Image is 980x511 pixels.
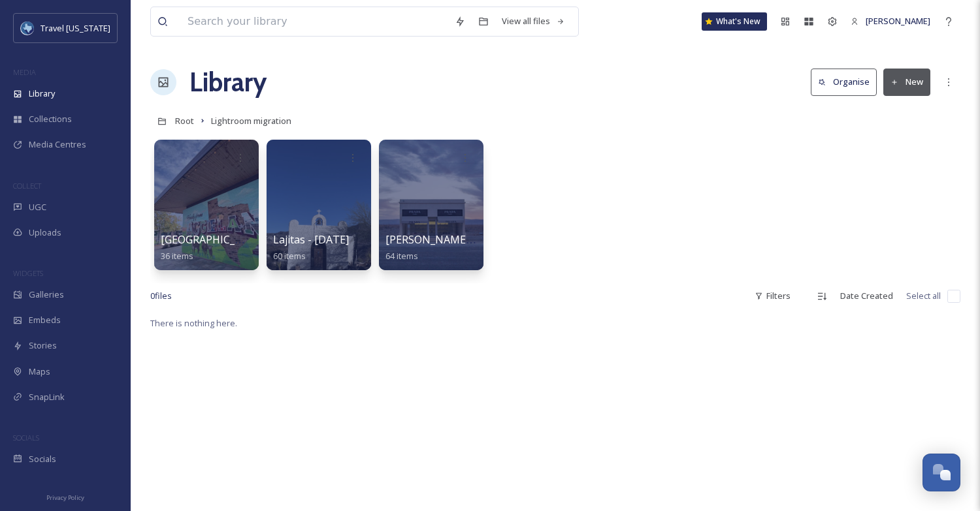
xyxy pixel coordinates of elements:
span: 60 items [273,250,306,262]
a: [GEOGRAPHIC_DATA] - [DATE]36 items [161,234,310,262]
span: Root [175,115,194,127]
span: 36 items [161,250,193,262]
span: Lightroom migration [211,115,291,127]
span: [PERSON_NAME]'s Photos - [DATE] [385,232,559,247]
span: MEDIA [13,67,36,77]
span: SnapLink [29,391,65,403]
a: Lajitas - [DATE]60 items [273,234,349,262]
div: Filters [748,283,797,309]
span: Uploads [29,226,61,239]
span: Galleries [29,288,64,301]
span: [PERSON_NAME] [866,15,930,27]
a: Lightroom migration [211,113,291,129]
button: New [883,69,930,95]
img: images%20%281%29.jpeg [21,22,34,35]
span: [GEOGRAPHIC_DATA] - [DATE] [161,232,310,247]
span: Maps [29,365,50,378]
a: What's New [702,12,767,31]
div: Date Created [834,283,900,309]
a: Root [175,113,194,129]
span: Collections [29,113,72,125]
span: 0 file s [150,290,172,302]
a: Privacy Policy [46,489,84,504]
span: Media Centres [29,138,86,151]
span: COLLECT [13,181,41,191]
a: [PERSON_NAME] [844,8,937,34]
span: Library [29,87,55,100]
span: Socials [29,453,56,465]
a: Library [189,63,267,102]
span: SOCIALS [13,433,39,442]
button: Open Chat [923,454,960,491]
span: Select all [906,290,941,302]
span: Privacy Policy [46,493,84,502]
button: Organise [811,69,877,95]
span: Lajitas - [DATE] [273,232,349,247]
a: [PERSON_NAME]'s Photos - [DATE]64 items [385,234,559,262]
span: UGC [29,201,46,213]
input: Search your library [181,7,448,36]
span: WIDGETS [13,268,43,278]
span: There is nothing here. [150,317,237,329]
span: Stories [29,339,57,352]
span: Travel [US_STATE] [41,22,110,34]
span: 64 items [385,250,418,262]
span: Embeds [29,314,61,326]
a: View all files [495,8,572,34]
